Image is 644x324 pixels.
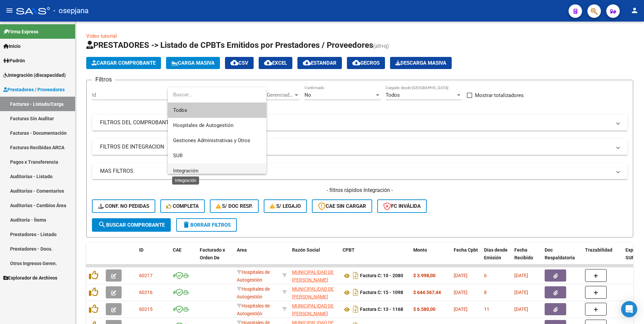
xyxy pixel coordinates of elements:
[173,122,233,128] span: Hospitales de Autogestión
[173,103,261,118] span: Todos
[173,137,250,143] span: Gestiones Administrativas y Otros
[173,153,183,159] span: SUR
[621,301,637,317] div: Open Intercom Messenger
[168,87,265,102] input: dropdown search
[173,168,198,174] span: Integración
